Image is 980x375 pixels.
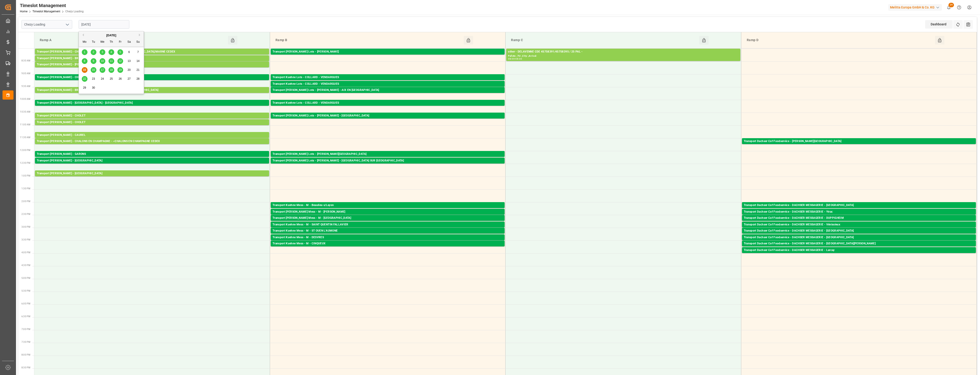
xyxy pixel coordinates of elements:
[273,54,503,58] div: Pallets: 6,TU: 335,City: CARQUEFOU,Arrival: [DATE] 00:00:00
[21,85,30,87] span: 9:30 AM
[954,2,964,13] button: Help Center
[21,59,30,62] span: 8:30 AM
[93,50,94,54] span: 2
[21,187,30,190] span: 1:30 PM
[117,58,123,64] div: Choose Friday, September 12th, 2025
[745,36,935,45] div: Ramp D
[119,77,122,80] span: 26
[744,246,974,250] div: Pallets: 1,TU: 63,City: [GEOGRAPHIC_DATA][PERSON_NAME],Arrival: [DATE] 00:00:00
[110,59,113,63] span: 11
[137,50,139,54] span: 7
[508,50,738,54] div: other - DELAVENNE CDE 45758391/45758395 / 25 PAL -
[37,114,267,118] div: Transport [PERSON_NAME] - CHOLET
[126,58,132,64] div: Choose Saturday, September 13th, 2025
[136,77,139,80] span: 28
[80,48,143,92] div: month 2025-09
[20,136,30,139] span: 11:30 AM
[37,125,267,129] div: Pallets: 27,TU: 116,City: [GEOGRAPHIC_DATA],Arrival: [DATE] 00:00:00
[515,58,515,60] div: -
[126,67,132,73] div: Choose Saturday, September 20th, 2025
[925,20,953,29] div: Dashboard
[91,49,96,55] div: Choose Tuesday, September 2nd, 2025
[37,56,267,61] div: Transport [PERSON_NAME] - BRETIGNY SUR ORGE - BRETIGNY SUR ORGE
[110,68,113,71] span: 18
[100,67,105,73] div: Choose Wednesday, September 17th, 2025
[136,68,139,71] span: 21
[37,176,267,180] div: Pallets: 11,TU: 142,City: [GEOGRAPHIC_DATA],Arrival: [DATE] 00:00:00
[119,59,122,63] span: 12
[109,49,114,55] div: Choose Thursday, September 4th, 2025
[119,50,121,54] span: 5
[92,68,95,71] span: 16
[273,216,503,220] div: Transport [PERSON_NAME] Mess - M - [GEOGRAPHIC_DATA]
[82,67,87,73] div: Choose Monday, September 15th, 2025
[273,210,503,214] div: Transport [PERSON_NAME] Mess - M - [PERSON_NAME]
[273,229,503,233] div: Transport Kuehne Mess - M - ST OUEN L'AUMONE
[101,59,104,63] span: 10
[273,152,503,156] div: Transport [PERSON_NAME] Lots - [PERSON_NAME][GEOGRAPHIC_DATA]
[127,77,130,80] span: 27
[37,120,267,125] div: Transport [PERSON_NAME] - CHOLET
[135,58,141,64] div: Choose Sunday, September 14th, 2025
[37,80,267,84] div: Pallets: ,TU: 216,City: CHILLY MAZARIN CEDEX,Arrival: [DATE] 00:00:00
[21,200,30,203] span: 2:00 PM
[20,149,30,151] span: 12:00 PM
[91,67,96,73] div: Choose Tuesday, September 16th, 2025
[21,174,30,177] span: 1:00 PM
[109,67,114,73] div: Choose Thursday, September 18th, 2025
[64,21,71,28] button: open menu
[273,240,503,244] div: Pallets: 1,TU: 3,City: DESVRES,Arrival: [DATE] 00:00:00
[82,76,87,82] div: Choose Monday, September 22nd, 2025
[508,54,738,58] div: Pallets: ,TU: ,City: ,Arrival:
[273,156,503,160] div: Pallets: ,TU: 6,City: [GEOGRAPHIC_DATA],Arrival: [DATE] 00:00:00
[273,246,503,250] div: Pallets: ,TU: 28,City: [GEOGRAPHIC_DATA],Arrival: [DATE] 00:00:00
[91,76,96,82] div: Choose Tuesday, September 23rd, 2025
[21,251,30,254] span: 4:00 PM
[744,216,974,220] div: Transport Dachser Cof Foodservice - DACHSER MESSAGERIE - DUPPIGHEIM
[128,50,130,54] span: 6
[744,227,974,231] div: Pallets: 2,TU: ,City: [GEOGRAPHIC_DATA],Arrival: [DATE] 00:00:00
[20,10,27,13] a: Home
[117,76,123,82] div: Choose Friday, September 26th, 2025
[273,114,503,118] div: Transport [PERSON_NAME] Lots - [PERSON_NAME] - [GEOGRAPHIC_DATA]
[744,220,974,224] div: Pallets: 2,TU: 32,City: [GEOGRAPHIC_DATA],Arrival: [DATE] 00:00:00
[92,86,95,89] span: 30
[37,105,267,109] div: Pallets: ,TU: 442,City: [GEOGRAPHIC_DATA],Arrival: [DATE] 00:00:00
[744,139,974,144] div: Transport Dachser Cof Foodservice - [PERSON_NAME][GEOGRAPHIC_DATA]
[888,3,944,12] button: Melitta Europa GmbH & Co. KG
[101,77,104,80] span: 24
[100,39,105,45] div: We
[744,144,974,148] div: Pallets: 32,TU: 31,City: [PERSON_NAME][GEOGRAPHIC_DATA],Arrival: [DATE] 00:00:00
[82,39,87,45] div: Mo
[37,62,267,67] div: Transport [PERSON_NAME] - [PERSON_NAME]
[21,277,30,279] span: 5:00 PM
[744,235,974,240] div: Transport Dachser Cof Foodservice - DACHSER MESSAGERIE - [GEOGRAPHIC_DATA]
[744,248,974,253] div: Transport Dachser Cof Foodservice - DACHSER MESSAGERIE - Larcay
[102,50,103,54] span: 3
[37,133,267,137] div: Transport [PERSON_NAME] - CAUREL
[888,4,942,11] div: Melitta Europa GmbH & Co. KG
[135,76,141,82] div: Choose Sunday, September 28th, 2025
[110,77,113,80] span: 25
[21,302,30,305] span: 6:00 PM
[273,82,503,86] div: Transport Kuehne Lots - COLLARD - VENDARGUES
[744,253,974,256] div: Pallets: ,TU: 53,City: [GEOGRAPHIC_DATA],Arrival: [DATE] 00:00:00
[111,50,112,54] span: 4
[117,49,123,55] div: Choose Friday, September 5th, 2025
[273,50,503,54] div: Transport [PERSON_NAME] Lots - [PERSON_NAME]
[273,86,503,90] div: Pallets: 4,TU: ,City: [GEOGRAPHIC_DATA],Arrival: [DATE] 00:00:00
[273,222,503,227] div: Transport Kuehne Mess - M - SAINT QUENTIN FALLAVIER
[126,39,132,45] div: Sa
[92,77,95,80] span: 23
[744,214,974,218] div: Pallets: ,TU: 89,City: Ytrac,Arrival: [DATE] 00:00:00
[37,118,267,122] div: Pallets: ,TU: 48,City: CHOLET,Arrival: [DATE] 00:00:00
[37,171,267,176] div: Transport [PERSON_NAME] - [GEOGRAPHIC_DATA]
[21,226,30,228] span: 3:00 PM
[37,61,267,65] div: Pallets: ,TU: 82,City: [GEOGRAPHIC_DATA],Arrival: [DATE] 00:00:00
[273,88,503,92] div: Transport [PERSON_NAME] Lots - [PERSON_NAME] - AIX EN [GEOGRAPHIC_DATA]
[37,139,267,144] div: Transport [PERSON_NAME] - CHALONS EN CHAMPAGNE - ~CHALONS EN CHAMPAGNE CEDEX
[273,118,503,122] div: Pallets: 1,TU: 78,City: [GEOGRAPHIC_DATA],Arrival: [DATE] 00:00:00
[83,77,86,80] span: 22
[21,72,30,75] span: 9:00 AM
[21,20,72,29] input: Type to search/select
